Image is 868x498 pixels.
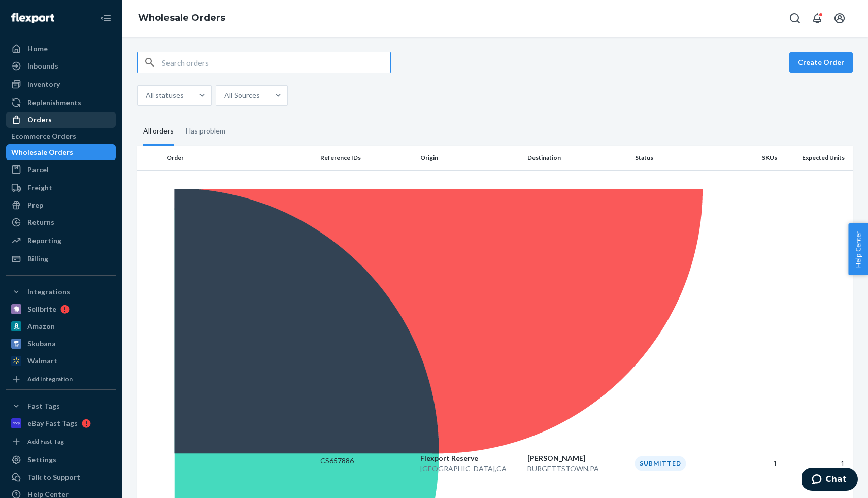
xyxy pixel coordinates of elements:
[6,284,116,300] button: Integrations
[527,453,627,463] p: [PERSON_NAME]
[6,415,116,431] a: eBay Fast Tags
[6,161,116,178] a: Parcel
[27,287,70,297] div: Integrations
[6,398,116,414] button: Fast Tags
[6,112,116,128] a: Orders
[27,472,80,482] div: Talk to Support
[260,90,261,101] input: All Sources
[6,58,116,74] a: Inbounds
[27,356,57,366] div: Walmart
[27,254,48,264] div: Billing
[829,8,850,28] button: Open account menu
[138,12,225,23] a: Wholesale Orders
[6,197,116,213] a: Prep
[6,233,116,249] a: Reporting
[27,437,64,446] div: Add Fast Tag
[27,375,73,383] div: Add Integration
[143,118,174,146] div: All orders
[27,418,78,428] div: eBay Fast Tags
[6,94,116,111] a: Replenishments
[27,217,54,227] div: Returns
[162,52,390,73] input: Search orders
[162,146,316,170] th: Order
[631,146,731,170] th: Status
[146,90,184,101] div: All statuses
[6,76,116,92] a: Inventory
[27,455,56,465] div: Settings
[27,61,58,71] div: Inbounds
[6,436,116,448] a: Add Fast Tag
[320,456,412,466] p: CS657886
[6,214,116,230] a: Returns
[11,13,54,23] img: Flexport logo
[95,8,116,28] button: Close Navigation
[848,223,868,275] button: Help Center
[527,463,627,474] p: BURGETTSTOWN , PA
[27,401,60,411] div: Fast Tags
[27,115,52,125] div: Orders
[781,146,853,170] th: Expected Units
[316,146,416,170] th: Reference IDs
[6,301,116,317] a: Sellbrite
[27,339,56,349] div: Skubana
[6,180,116,196] a: Freight
[11,147,73,157] div: Wholesale Orders
[186,118,225,144] div: Has problem
[6,452,116,468] a: Settings
[27,79,60,89] div: Inventory
[27,164,49,175] div: Parcel
[27,97,81,108] div: Replenishments
[27,44,48,54] div: Home
[523,146,631,170] th: Destination
[6,251,116,267] a: Billing
[184,90,185,101] input: All statuses
[635,456,686,470] div: Submitted
[416,146,524,170] th: Origin
[27,321,55,331] div: Amazon
[224,90,260,101] div: All Sources
[27,236,61,246] div: Reporting
[27,304,56,314] div: Sellbrite
[420,463,520,474] p: [GEOGRAPHIC_DATA] , CA
[6,128,116,144] a: Ecommerce Orders
[6,353,116,369] a: Walmart
[731,146,781,170] th: SKUs
[789,52,853,73] button: Create Order
[6,336,116,352] a: Skubana
[27,200,43,210] div: Prep
[6,144,116,160] a: Wholesale Orders
[6,41,116,57] a: Home
[785,8,805,28] button: Open Search Box
[807,8,827,28] button: Open notifications
[6,318,116,335] a: Amazon
[802,468,858,493] iframe: Opens a widget where you can chat to one of our agents
[27,183,52,193] div: Freight
[6,469,116,485] button: Talk to Support
[420,453,520,463] p: Flexport Reserve
[6,373,116,385] a: Add Integration
[11,131,76,141] div: Ecommerce Orders
[130,4,233,33] ol: breadcrumbs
